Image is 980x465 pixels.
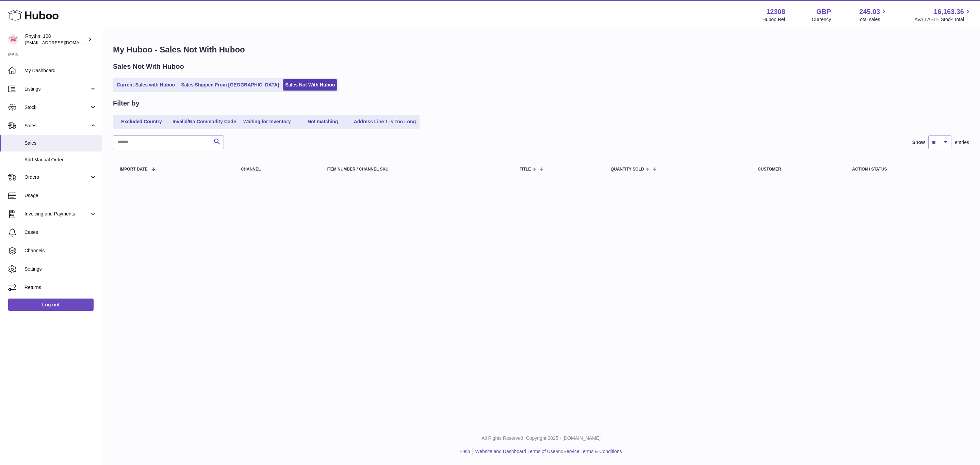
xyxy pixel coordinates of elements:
[816,7,831,16] strong: GBP
[170,116,239,127] a: Invalid/No Commodity Code
[8,34,18,45] img: orders@rhythm108.com
[473,448,622,455] li: and
[955,139,969,146] span: entries
[563,449,622,454] a: Service Terms & Conditions
[852,167,962,172] div: Action / Status
[24,157,97,163] span: Add Manual Order
[25,40,100,45] span: [EMAIL_ADDRESS][DOMAIN_NAME]
[25,33,86,46] div: Rhythm 108
[24,123,89,129] span: Sales
[120,167,148,172] span: Import date
[611,167,644,172] span: Quantity Sold
[859,7,880,16] span: 245.03
[108,435,975,442] p: All Rights Reserved. Copyright 2025 - [DOMAIN_NAME]
[763,16,785,23] div: Huboo Ref
[8,299,94,311] a: Log out
[24,192,97,199] span: Usage
[114,116,169,127] a: Excluded Country
[24,211,89,217] span: Invoicing and Payments
[327,167,506,172] div: Item Number / Channel SKU
[460,449,470,454] a: Help
[520,167,531,172] span: Title
[24,247,97,254] span: Channels
[24,67,97,74] span: My Dashboard
[24,266,97,272] span: Settings
[179,79,281,91] a: Sales Shipped From [GEOGRAPHIC_DATA]
[24,284,97,291] span: Returns
[240,116,294,127] a: Waiting for Inventory
[912,139,925,146] label: Show
[114,79,177,91] a: Current Sales with Huboo
[24,104,89,111] span: Stock
[352,116,419,127] a: Address Line 1 is Too Long
[475,449,555,454] a: Website and Dashboard Terms of Use
[296,116,350,127] a: Not matching
[934,7,964,16] span: 16,163.36
[113,44,969,55] h1: My Huboo - Sales Not With Huboo
[24,86,89,92] span: Listings
[283,79,337,91] a: Sales Not With Huboo
[914,7,972,23] a: 16,163.36 AVAILABLE Stock Total
[24,174,89,180] span: Orders
[914,16,972,23] span: AVAILABLE Stock Total
[241,167,313,172] div: Channel
[766,7,785,16] strong: 12308
[758,167,838,172] div: Customer
[857,7,888,23] a: 245.03 Total sales
[812,16,831,23] div: Currency
[24,140,97,146] span: Sales
[24,229,97,236] span: Cases
[113,62,184,71] h2: Sales Not With Huboo
[113,99,140,108] h2: Filter by
[857,16,888,23] span: Total sales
